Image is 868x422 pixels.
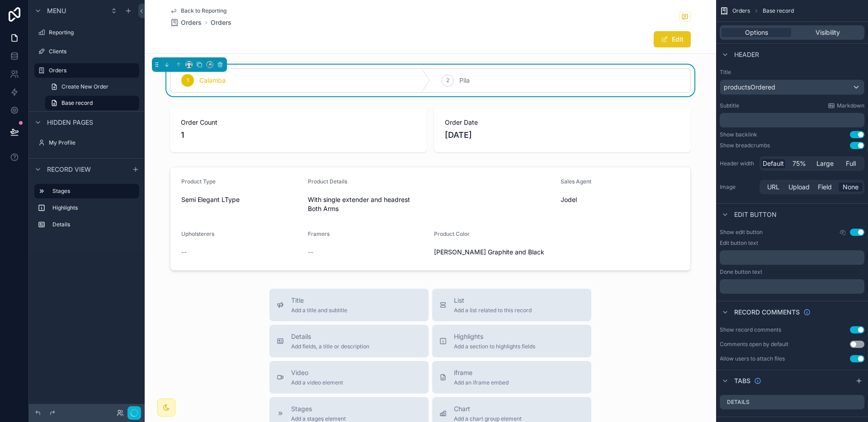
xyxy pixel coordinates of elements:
[454,404,522,413] span: Chart
[49,48,137,55] label: Clients
[291,332,369,341] span: Details
[720,239,758,247] label: Edit button text
[34,44,139,59] a: Clients
[269,325,429,357] button: DetailsAdd fields, a title or description
[291,343,369,350] span: Add fields, a title or description
[45,96,139,110] a: Base record
[49,139,137,146] label: My Profile
[187,77,189,84] span: 1
[846,159,856,168] span: Full
[34,25,139,40] a: Reporting
[269,289,429,321] button: TitleAdd a title and subtitle
[45,80,139,94] a: Create New Order
[763,7,794,14] span: Base record
[732,7,750,14] span: Orders
[828,102,864,109] a: Markdown
[454,296,532,305] span: List
[720,183,756,191] label: Image
[29,180,145,241] div: scrollable content
[454,368,509,377] span: iframe
[454,307,532,314] span: Add a list related to this record
[767,183,779,192] span: URL
[720,113,864,127] div: scrollable content
[34,136,139,150] a: My Profile
[199,76,226,85] span: Calamba
[720,341,788,348] div: Comments open by default
[47,6,66,15] span: Menu
[745,28,768,37] span: Options
[654,31,691,47] button: Edit
[459,76,470,85] span: Pila
[727,399,750,406] label: Details
[291,296,347,305] span: Title
[720,131,757,138] div: Show backlink
[793,159,806,168] span: 75%
[720,326,781,333] div: Show record comments
[720,268,762,276] label: Done button text
[788,183,810,192] span: Upload
[734,50,759,59] span: Header
[720,279,864,294] div: scrollable content
[454,379,509,386] span: Add an iframe embed
[52,188,132,195] label: Stages
[52,221,136,228] label: Details
[291,379,343,386] span: Add a video element
[211,18,231,27] a: Orders
[52,204,136,211] label: Highlights
[454,332,535,341] span: Highlights
[291,404,346,413] span: Stages
[181,18,202,27] span: Orders
[291,307,347,314] span: Add a title and subtitle
[720,355,785,362] div: Allow users to attach files
[720,229,763,236] label: Show edit button
[181,7,226,14] span: Back to Reporting
[454,343,535,350] span: Add a section to highlights fields
[763,159,784,168] span: Default
[47,165,91,174] span: Record view
[61,83,108,90] span: Create New Order
[269,361,429,394] button: VideoAdd a video element
[432,289,591,321] button: ListAdd a list related to this record
[837,102,864,109] span: Markdown
[170,18,202,27] a: Orders
[720,160,756,167] label: Header width
[49,67,134,74] label: Orders
[816,28,840,37] span: Visibility
[734,376,750,385] span: Tabs
[734,210,777,219] span: Edit button
[47,118,93,127] span: Hidden pages
[720,69,864,76] label: Title
[34,63,139,78] a: Orders
[49,29,137,36] label: Reporting
[720,102,739,109] label: Subtitle
[724,83,775,92] span: productsOrdered
[170,7,226,14] a: Back to Reporting
[816,159,834,168] span: Large
[720,250,864,265] div: scrollable content
[720,142,770,149] div: Show breadcrumbs
[446,77,449,84] span: 2
[61,99,93,107] span: Base record
[432,361,591,394] button: iframeAdd an iframe embed
[291,368,343,377] span: Video
[720,80,864,95] button: productsOrdered
[432,325,591,357] button: HighlightsAdd a section to highlights fields
[734,308,800,317] span: Record comments
[818,183,832,192] span: Field
[843,183,859,192] span: None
